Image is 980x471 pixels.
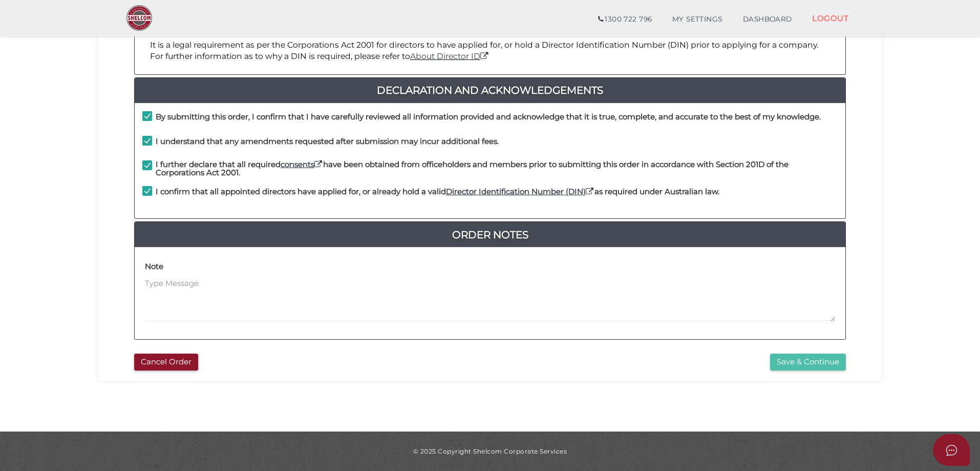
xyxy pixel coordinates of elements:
div: © 2025 Copyright Shelcom Corporate Services [106,447,874,456]
h4: I further declare that all required have been obtained from officeholders and members prior to su... [156,160,838,177]
a: MY SETTINGS [662,9,733,30]
button: Open asap [933,434,970,466]
a: DASHBOARD [733,9,802,30]
p: It is a legal requirement as per the Corporations Act 2001 for directors to have applied for, or ... [150,39,830,63]
a: Declaration And Acknowledgements [135,82,845,98]
h4: By submitting this order, I confirm that I have carefully reviewed all information provided and a... [156,113,821,121]
a: Order Notes [135,227,845,243]
button: Save & Continue [770,354,846,371]
a: Director Identification Number (DIN) [446,187,594,196]
button: Cancel Order [134,354,198,371]
a: LOGOUT [802,8,859,29]
h4: I understand that any amendments requested after submission may incur additional fees. [156,137,499,146]
h4: I confirm that all appointed directors have applied for, or already hold a valid as required unde... [156,188,719,196]
h4: Note [145,262,163,271]
a: consents [281,159,323,169]
a: 1300 722 796 [588,9,662,30]
a: About Director ID [410,51,489,61]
